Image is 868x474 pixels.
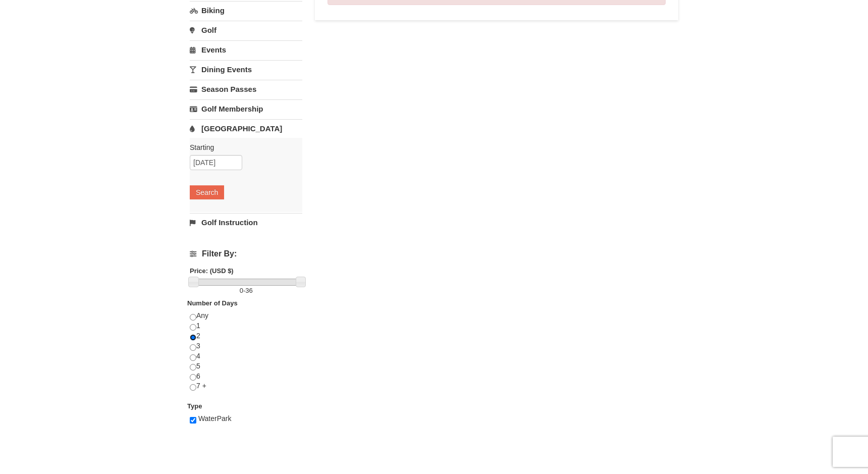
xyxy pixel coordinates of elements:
a: Dining Events [190,60,302,79]
a: Golf [190,21,302,39]
div: Any 1 2 3 4 5 6 7 + [190,311,302,401]
span: WaterPark [198,414,232,423]
strong: Price: (USD $) [190,267,234,275]
label: Starting [190,142,295,152]
span: 36 [245,287,252,294]
a: Events [190,40,302,59]
a: Season Passes [190,80,302,98]
button: Search [190,185,224,199]
strong: Number of Days [187,299,238,307]
a: Golf Membership [190,99,302,118]
a: Biking [190,1,302,20]
span: 0 [240,287,243,294]
a: Golf Instruction [190,213,302,232]
a: [GEOGRAPHIC_DATA] [190,119,302,138]
h4: Filter By: [190,249,302,258]
strong: Type [187,402,202,410]
label: - [190,286,302,296]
